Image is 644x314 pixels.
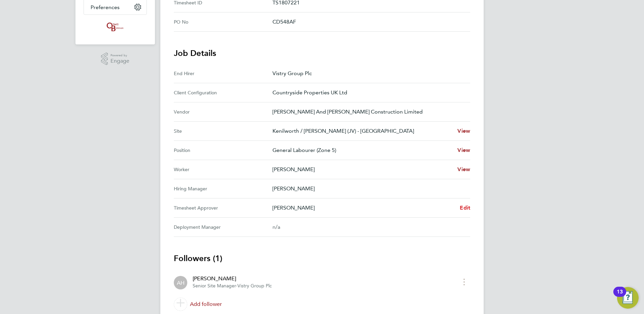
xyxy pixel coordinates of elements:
a: Edit [460,204,470,212]
span: View [457,128,470,134]
span: Powered by [110,53,129,58]
div: Client Configuration [174,89,272,97]
a: Go to home page [84,22,147,32]
p: General Labourer (Zone 5) [272,146,452,154]
div: Vendor [174,108,272,116]
p: Countryside Properties UK Ltd [272,89,465,97]
a: View [457,165,470,174]
a: Add follower [174,295,470,314]
div: n/a [272,223,459,231]
span: Preferences [91,4,120,10]
div: 13 [617,292,623,301]
div: Worker [174,165,272,174]
button: timesheet menu [458,277,470,287]
p: Kenilworth / [PERSON_NAME] (JV) - [GEOGRAPHIC_DATA] [272,127,452,135]
p: [PERSON_NAME] [272,204,454,212]
div: Andy Harper [174,276,187,289]
p: [PERSON_NAME] [272,185,465,193]
p: CD548AF [272,18,465,26]
span: AH [177,279,185,286]
span: Engage [110,58,129,64]
div: End Hirer [174,69,272,77]
div: Site [174,127,272,135]
a: View [457,146,470,154]
p: Vistry Group Plc [272,69,465,77]
a: Powered byEngage [101,53,130,65]
span: Senior Site Manager [193,283,236,289]
div: [PERSON_NAME] [193,275,272,283]
span: View [457,166,470,172]
div: Timesheet Approver [174,204,272,212]
span: · [236,283,237,289]
div: Deployment Manager [174,223,272,231]
div: Hiring Manager [174,185,272,193]
span: Vistry Group Plc [237,283,272,289]
div: PO No [174,18,272,26]
button: Open Resource Center, 13 new notifications [617,287,639,309]
p: [PERSON_NAME] And [PERSON_NAME] Construction Limited [272,108,465,116]
span: Edit [460,205,470,211]
div: Position [174,146,272,154]
span: View [457,147,470,153]
p: [PERSON_NAME] [272,165,452,174]
a: View [457,127,470,135]
h3: Followers (1) [174,253,470,264]
img: oneillandbrennan-logo-retina.png [105,22,125,32]
h3: Job Details [174,48,470,59]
